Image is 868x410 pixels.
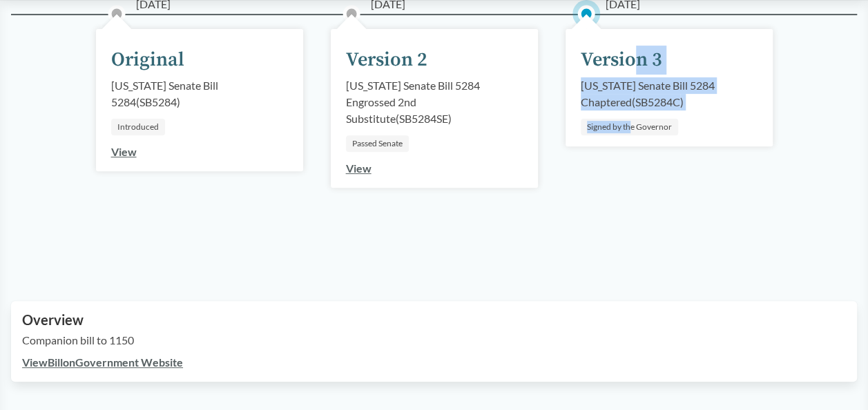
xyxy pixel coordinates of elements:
div: [US_STATE] Senate Bill 5284 ( SB5284 ) [111,77,288,110]
a: ViewBillonGovernment Website [22,355,183,369]
a: View [346,162,372,175]
h2: Overview [22,312,846,328]
div: [US_STATE] Senate Bill 5284 Engrossed 2nd Substitute ( SB5284SE ) [346,77,523,127]
div: Passed Senate [346,135,409,152]
div: Version 2 [346,46,427,75]
div: Signed by the Governor [581,119,678,135]
p: Companion bill to 1150 [22,332,846,349]
div: Original [111,46,184,75]
a: View [111,145,137,158]
div: Version 3 [581,46,662,75]
div: [US_STATE] Senate Bill 5284 Chaptered ( SB5284C ) [581,77,758,110]
div: Introduced [111,119,165,135]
